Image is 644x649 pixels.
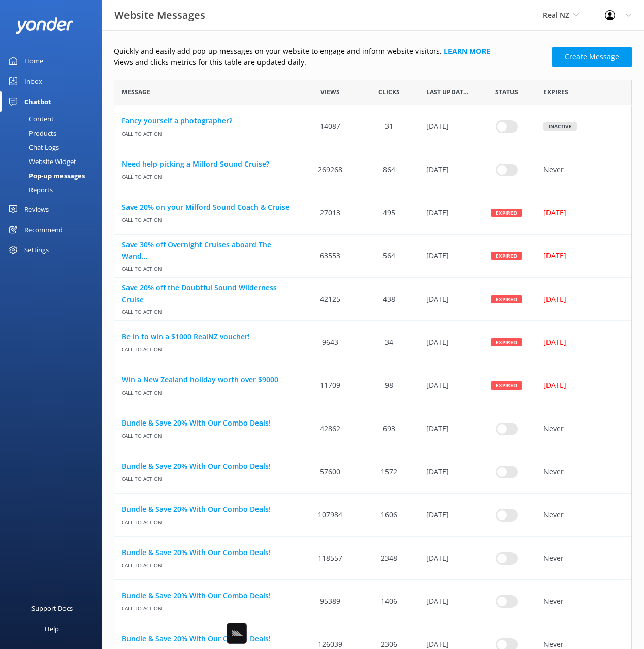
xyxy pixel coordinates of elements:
[6,140,102,154] a: Chat Logs
[418,191,477,235] div: 18 Jan 2024
[543,122,577,131] div: Inactive
[31,598,73,619] div: Support Docs
[6,140,59,154] div: Chat Logs
[552,47,632,67] a: Create Message
[426,87,470,97] span: Last updated
[122,590,293,601] a: Bundle & Save 20% With Our Combo Deals!
[301,537,360,580] div: 118557
[122,202,293,213] a: Save 20% on your Milford Sound Coach & Cruise
[122,331,293,342] a: Be in to win a $1000 RealNZ voucher!
[536,494,631,537] div: Never
[444,46,490,56] a: Learn more
[114,278,632,321] div: row
[6,154,102,169] a: Website Widget
[360,148,418,191] div: 864
[6,169,102,183] a: Pop-up messages
[122,461,293,472] a: Bundle & Save 20% With Our Combo Deals!
[122,115,293,126] a: Fancy yourself a photographer?
[360,580,418,623] div: 1406
[122,342,293,353] span: Call to action
[543,337,618,348] div: [DATE]
[360,407,418,450] div: 693
[24,91,51,112] div: Chatbot
[543,87,568,97] span: Expires
[114,537,632,580] div: row
[114,7,205,23] h3: Website Messages
[24,219,63,240] div: Recommend
[114,321,632,364] div: row
[122,417,293,429] a: Bundle & Save 20% With Our Combo Deals!
[418,580,477,623] div: 14 Jul 2025
[6,112,54,126] div: Content
[114,105,632,148] div: row
[122,385,293,396] span: Call to action
[114,191,632,235] div: row
[301,580,360,623] div: 95389
[24,240,49,260] div: Settings
[418,364,477,407] div: 19 Sep 2024
[122,305,293,316] span: Call to action
[122,633,293,644] a: Bundle & Save 20% With Our Combo Deals!
[122,547,293,558] a: Bundle & Save 20% With Our Combo Deals!
[301,235,360,278] div: 63553
[122,601,293,612] span: Call to action
[122,429,293,439] span: Call to action
[543,250,618,262] div: [DATE]
[543,380,618,391] div: [DATE]
[301,321,360,364] div: 9643
[122,170,293,180] span: Call to action
[418,321,477,364] div: 13 Jun 2024
[491,295,522,303] div: Expired
[418,407,477,450] div: 14 Jul 2025
[122,87,150,97] span: Message
[6,126,102,140] a: Products
[6,183,53,197] div: Reports
[6,183,102,197] a: Reports
[24,71,42,91] div: Inbox
[418,537,477,580] div: 14 Jul 2025
[360,278,418,321] div: 438
[536,450,631,494] div: Never
[45,619,59,639] div: Help
[360,105,418,148] div: 31
[24,199,49,219] div: Reviews
[114,407,632,450] div: row
[122,558,293,569] span: Call to action
[301,191,360,235] div: 27013
[536,580,631,623] div: Never
[360,321,418,364] div: 34
[15,17,74,34] img: yonder-white-logo.png
[360,450,418,494] div: 1572
[114,450,632,494] div: row
[114,235,632,278] div: row
[122,262,293,273] span: Call to action
[301,450,360,494] div: 57600
[122,504,293,515] a: Bundle & Save 20% With Our Combo Deals!
[418,105,477,148] div: 09 Jun 2023
[320,87,340,97] span: Views
[114,148,632,191] div: row
[543,10,569,20] span: Real NZ
[114,46,546,57] p: Quickly and easily add pop-up messages on your website to engage and inform website visitors.
[301,407,360,450] div: 42862
[114,580,632,623] div: row
[378,87,400,97] span: Clicks
[301,148,360,191] div: 269268
[418,278,477,321] div: 24 Jan 2024
[536,407,631,450] div: Never
[6,154,76,169] div: Website Widget
[495,87,518,97] span: Status
[491,252,522,260] div: Expired
[360,364,418,407] div: 98
[122,126,293,137] span: Call to action
[418,450,477,494] div: 14 Jul 2025
[301,364,360,407] div: 11709
[301,494,360,537] div: 107984
[360,191,418,235] div: 495
[114,494,632,537] div: row
[543,207,618,218] div: [DATE]
[491,338,522,346] div: Expired
[122,374,293,385] a: Win a New Zealand holiday worth over $9000
[360,235,418,278] div: 564
[301,105,360,148] div: 14087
